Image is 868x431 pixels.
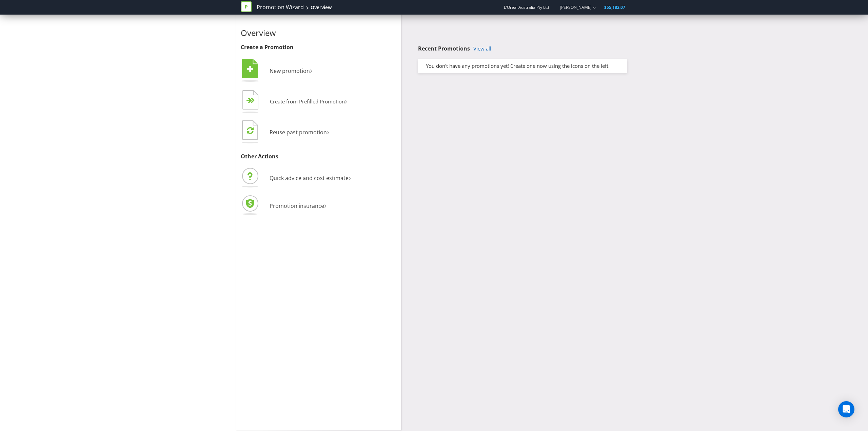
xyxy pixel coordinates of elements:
h3: Other Actions [241,154,396,160]
span: › [345,96,347,106]
span: Promotion insurance [270,202,324,210]
span: › [324,199,327,211]
a: View all [473,46,491,52]
span: Recent Promotions [418,45,470,52]
span: L'Oreal Australia Pty Ltd [504,4,549,10]
div: Overview [311,4,332,11]
span: Quick advice and cost estimate [270,174,349,182]
a: Promotion insurance› [241,202,327,210]
button: Create from Prefilled Promotion› [241,89,348,116]
tspan:  [251,97,255,104]
a: Quick advice and cost estimate› [241,174,351,182]
h3: Create a Promotion [241,44,396,51]
a: Promotion Wizard [257,3,304,11]
span: › [349,172,351,183]
span: $55,182.07 [604,4,625,10]
span: New promotion [270,67,310,75]
span: › [310,64,312,76]
div: Open Intercom Messenger [838,401,854,417]
tspan:  [247,126,254,134]
h2: Overview [241,28,396,37]
tspan:  [247,65,253,73]
span: Create from Prefilled Promotion [270,98,345,105]
a: [PERSON_NAME] [553,4,592,10]
span: › [327,126,329,137]
div: You don't have any promotions yet! Create one now using the icons on the left. [421,62,625,70]
span: Reuse past promotion [270,129,327,136]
